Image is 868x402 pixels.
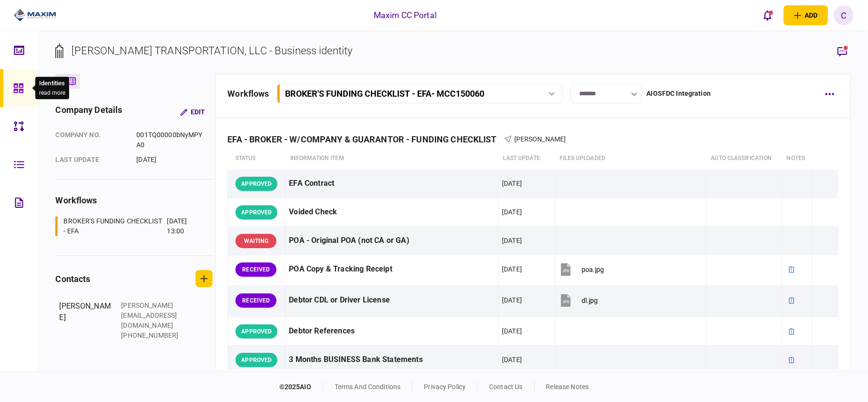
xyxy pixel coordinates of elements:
div: BROKER'S FUNDING CHECKLIST - EFA - MCC150060 [286,89,485,99]
div: [DATE] [502,264,522,274]
div: company no. [55,130,127,150]
div: APPROVED [235,324,277,339]
div: POA Copy & Tracking Receipt [289,259,495,280]
th: auto classification [706,148,782,170]
div: [DATE] [502,236,522,245]
th: Files uploaded [555,148,706,170]
button: open adding identity options [784,5,828,25]
div: [DATE] [502,207,522,217]
a: terms and conditions [335,383,401,391]
div: [PERSON_NAME] TRANSPORTATION, LLC - Business identity [71,43,352,59]
div: Debtor CDL or Driver License [289,290,495,311]
div: [PERSON_NAME] [59,301,112,341]
div: Maxim CC Portal [374,9,437,21]
img: client company logo [14,8,56,22]
button: BROKER'S FUNDING CHECKLIST - EFA- MCC150060 [277,84,563,103]
div: APPROVED [235,177,277,191]
div: poa.jpg [582,266,604,273]
th: status [228,148,286,170]
div: APPROVED [235,205,277,220]
a: privacy policy [424,383,466,391]
button: poa.jpg [559,259,604,280]
button: dl.jpg [559,290,598,311]
div: company details [55,103,122,121]
div: Voided Check [289,201,495,223]
div: WAITING [235,234,276,248]
div: AIOSFDC Integration [647,89,711,99]
div: [DATE] 13:00 [167,216,201,236]
div: EFA - BROKER - W/COMPANY & GUARANTOR - FUNDING CHECKLIST [227,134,504,144]
div: BROKER'S FUNDING CHECKLIST - EFA [63,216,164,236]
div: APPROVED [235,353,277,367]
div: © 2025 AIO [279,382,323,392]
button: read more [39,90,65,96]
div: POA - Original POA (not CA or GA) [289,230,495,251]
div: Identities [39,79,65,88]
th: last update [499,148,555,170]
div: 001TQ00000bNyMPYA0 [136,130,205,150]
div: dl.jpg [582,297,598,304]
div: last update [55,155,127,165]
div: RECEIVED [235,262,276,277]
button: open notifications list [758,5,778,25]
button: C [834,5,854,25]
button: Edit [173,103,213,121]
div: workflows [55,194,213,207]
a: contact us [489,383,522,391]
div: [DATE] [502,179,522,188]
div: [DATE] [136,155,205,165]
div: [DATE] [502,326,522,336]
div: [DATE] [502,355,522,364]
div: contacts [55,272,90,285]
th: Information item [286,148,499,170]
span: [PERSON_NAME] [514,135,566,143]
a: BROKER'S FUNDING CHECKLIST - EFA[DATE] 13:00 [55,216,201,236]
div: EFA Contract [289,173,495,194]
div: 3 Months BUSINESS Bank Statements [289,349,495,371]
div: RECEIVED [235,293,276,308]
div: [DATE] [502,295,522,305]
div: Debtor References [289,321,495,342]
div: [PHONE_NUMBER] [121,331,183,341]
div: [PERSON_NAME][EMAIL_ADDRESS][DOMAIN_NAME] [121,301,183,331]
div: workflows [227,87,269,100]
a: release notes [546,383,589,391]
th: notes [782,148,812,170]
